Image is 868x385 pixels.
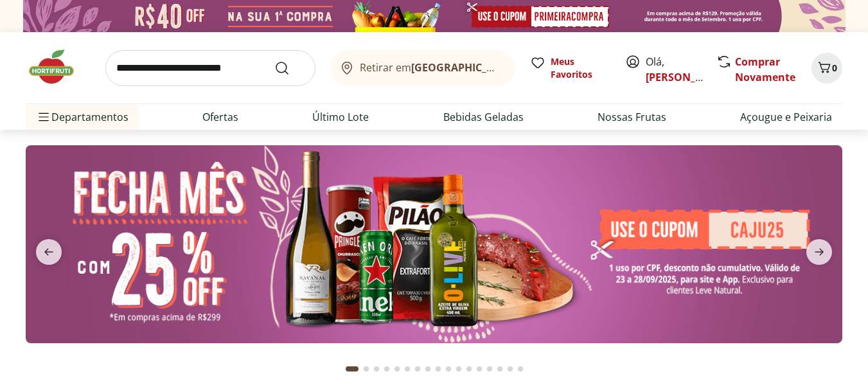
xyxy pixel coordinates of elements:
[312,109,369,125] a: Último Lote
[464,354,474,384] button: Go to page 12 from fs-carousel
[392,354,402,384] button: Go to page 5 from fs-carousel
[484,354,495,384] button: Go to page 14 from fs-carousel
[26,145,842,343] img: banana
[598,109,666,125] a: Nossas Frutas
[530,55,610,81] a: Meus Favoritos
[454,354,464,384] button: Go to page 11 from fs-carousel
[646,54,703,85] span: Olá,
[361,354,371,384] button: Go to page 2 from fs-carousel
[443,109,524,125] a: Bebidas Geladas
[495,354,505,384] button: Go to page 15 from fs-carousel
[443,354,454,384] button: Go to page 10 from fs-carousel
[382,354,392,384] button: Go to page 4 from fs-carousel
[796,239,842,265] button: next
[105,50,315,86] input: search
[515,354,526,384] button: Go to page 17 from fs-carousel
[832,62,837,74] span: 0
[371,354,382,384] button: Go to page 3 from fs-carousel
[26,48,90,86] img: Hortifruti
[505,354,515,384] button: Go to page 16 from fs-carousel
[274,60,305,76] button: Submit Search
[343,354,361,384] button: Current page from fs-carousel
[551,55,610,81] span: Meus Favoritos
[646,70,729,84] a: [PERSON_NAME]
[411,60,628,75] b: [GEOGRAPHIC_DATA]/[GEOGRAPHIC_DATA]
[360,62,502,73] span: Retirar em
[735,55,795,84] a: Comprar Novamente
[433,354,443,384] button: Go to page 9 from fs-carousel
[26,239,72,265] button: previous
[36,102,128,132] span: Departamentos
[474,354,484,384] button: Go to page 13 from fs-carousel
[36,102,51,132] button: Menu
[811,53,842,84] button: Carrinho
[412,354,423,384] button: Go to page 7 from fs-carousel
[423,354,433,384] button: Go to page 8 from fs-carousel
[331,50,515,86] button: Retirar em[GEOGRAPHIC_DATA]/[GEOGRAPHIC_DATA]
[202,109,238,125] a: Ofertas
[402,354,412,384] button: Go to page 6 from fs-carousel
[740,109,832,125] a: Açougue e Peixaria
